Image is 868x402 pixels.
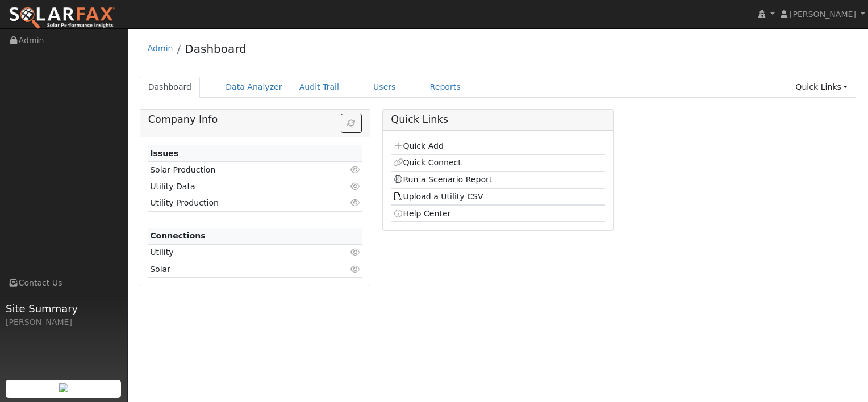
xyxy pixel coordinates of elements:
[291,77,348,98] a: Audit Trail
[350,199,360,207] i: Click to view
[59,383,68,392] img: retrieve
[393,175,493,184] a: Run a Scenario Report
[9,6,115,30] img: SolarFax
[148,195,328,211] td: Utility Production
[140,77,201,98] a: Dashboard
[790,10,856,19] span: [PERSON_NAME]
[393,209,451,218] a: Help Center
[150,231,206,240] strong: Connections
[150,149,178,158] strong: Issues
[393,158,461,167] a: Quick Connect
[787,77,856,98] a: Quick Links
[148,44,173,53] a: Admin
[350,265,360,273] i: Click to view
[422,77,469,98] a: Reports
[6,301,122,316] span: Site Summary
[148,178,328,195] td: Utility Data
[148,261,328,278] td: Solar
[391,114,604,125] h5: Quick Links
[393,192,483,201] a: Upload a Utility CSV
[6,316,122,328] div: [PERSON_NAME]
[148,162,328,178] td: Solar Production
[365,77,404,98] a: Users
[217,77,291,98] a: Data Analyzer
[393,141,444,150] a: Quick Add
[185,42,247,56] a: Dashboard
[350,166,360,174] i: Click to view
[350,248,360,256] i: Click to view
[350,182,360,190] i: Click to view
[148,114,362,125] h5: Company Info
[148,244,328,261] td: Utility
